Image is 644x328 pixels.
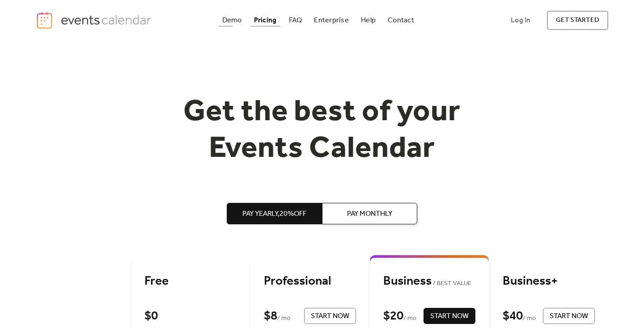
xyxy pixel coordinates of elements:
a: home [36,11,154,29]
div: $ 20 [383,308,403,324]
span: / mo [523,313,536,324]
div: $ 0 [144,308,158,324]
div: Contact [388,18,414,23]
button: Pay Yearly,20%off [227,203,322,224]
span: / mo [403,313,416,324]
h1: Get the best of your Events Calendar [150,94,494,167]
span: Start Now [311,311,349,322]
span: Start Now [430,311,469,322]
button: Start Now [424,308,475,324]
a: FAQ [285,14,306,26]
a: Demo [219,14,246,26]
div: Demo [222,18,242,23]
button: Start Now [543,308,595,324]
a: Help [357,14,379,26]
div: Enterprise [314,18,348,23]
div: FAQ [289,18,302,23]
a: Log In [502,11,539,30]
span: BEST VALUE [432,278,471,289]
a: Enterprise [310,14,352,26]
button: Start Now [304,308,356,324]
div: Business+ [503,273,595,289]
button: Pay Monthly [322,203,417,224]
div: Pricing [254,18,277,23]
span: Start Now [550,311,588,322]
div: Free [144,273,237,289]
span: Pay Monthly [347,209,392,219]
div: $ 8 [264,308,277,324]
a: Contact [384,14,418,26]
div: $ 40 [503,308,523,324]
a: get started [547,11,608,30]
span: / mo [277,313,290,324]
a: Pricing [250,14,280,26]
span: Pay Yearly, 20% off [242,209,306,219]
div: Business [383,273,475,289]
div: Help [361,18,376,23]
div: Professional [264,273,356,289]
